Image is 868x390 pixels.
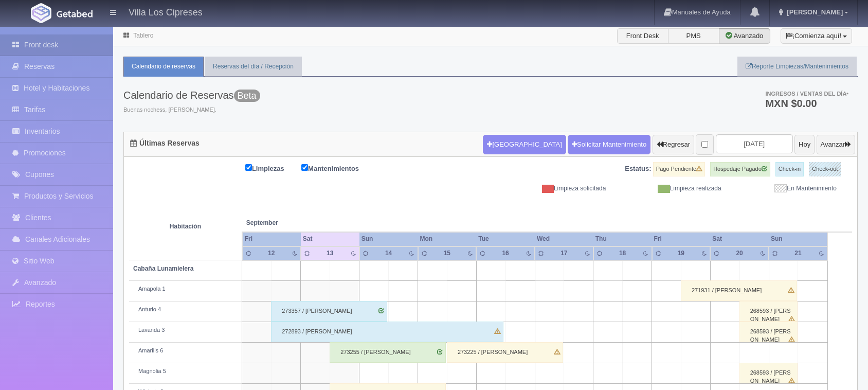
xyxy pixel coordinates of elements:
th: Mon [418,232,477,246]
a: Calendario de reservas [123,57,204,77]
div: Limpieza solicitada [498,184,613,193]
th: Thu [593,232,652,246]
img: Getabed [57,10,93,17]
div: 273357 / [PERSON_NAME] [271,301,387,322]
div: Amarilis 6 [133,347,238,355]
div: 14 [379,249,397,258]
a: Solicitar Mantenimiento [568,135,650,154]
th: Sun [359,232,418,246]
th: Fri [242,232,301,246]
input: Limpiezas [245,164,252,171]
span: Beta [234,90,260,102]
th: Tue [476,232,535,246]
label: Avanzado [719,28,770,44]
th: Fri [652,232,711,246]
button: [GEOGRAPHIC_DATA] [483,135,566,154]
label: PMS [668,28,719,44]
div: 16 [497,249,515,258]
span: September [246,219,355,227]
button: Regresar [653,135,694,154]
label: Check-out [809,162,841,176]
div: 268593 / [PERSON_NAME] [739,363,798,383]
div: Lavanda 3 [133,326,238,334]
label: Hospedaje Pagado [710,162,770,176]
div: 17 [555,249,573,258]
div: 268593 / [PERSON_NAME] [739,322,798,342]
div: 273255 / [PERSON_NAME] [330,342,446,363]
h3: MXN $0.00 [765,98,848,109]
div: 271931 / [PERSON_NAME] [681,280,797,301]
div: 15 [438,249,456,258]
th: Sun [769,232,827,246]
strong: Habitación [170,223,201,230]
a: Reporte Limpiezas/Mantenimientos [737,57,857,77]
div: Magnolia 5 [133,367,238,376]
img: Getabed [31,3,51,23]
span: Buenas nochess, [PERSON_NAME]. [123,106,260,114]
div: 12 [262,249,280,258]
div: 18 [613,249,631,258]
div: 21 [789,249,807,258]
a: Tablero [133,32,153,39]
span: [PERSON_NAME] [784,8,843,16]
div: Amapola 1 [133,285,238,293]
div: Anturio 4 [133,306,238,314]
div: 19 [672,249,690,258]
th: Sat [301,232,359,246]
label: Estatus: [625,164,651,174]
div: En Mantenimiento [729,184,844,193]
input: Mantenimientos [301,164,308,171]
th: Sat [710,232,769,246]
h4: Últimas Reservas [130,139,200,147]
label: Front Desk [617,28,668,44]
div: 272893 / [PERSON_NAME] [271,322,503,342]
button: ¡Comienza aquí! [781,28,852,44]
span: Ingresos / Ventas del día [765,91,848,97]
label: Limpiezas [245,162,300,174]
div: 13 [321,249,339,258]
div: 273225 / [PERSON_NAME] [447,342,563,363]
h4: Villa Los Cipreses [129,5,203,18]
label: Mantenimientos [301,162,374,174]
div: 268593 / [PERSON_NAME] [739,301,798,322]
label: Check-in [775,162,804,176]
label: Pago Pendiente [653,162,705,176]
th: Wed [535,232,593,246]
button: Avanzar [817,135,855,154]
div: 20 [731,249,749,258]
button: Hoy [794,135,815,154]
h3: Calendario de Reservas [123,90,260,101]
b: Cabaña Lunamielera [133,265,193,272]
a: Reservas del día / Recepción [205,57,302,77]
div: Limpieza realizada [613,184,729,193]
